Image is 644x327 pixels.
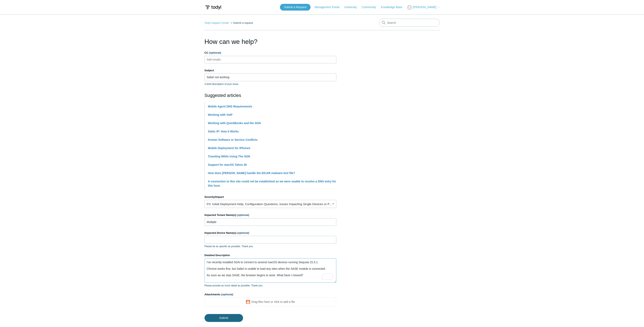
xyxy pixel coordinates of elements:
p: Please provide as much detail as possible. Thank you. [205,284,336,287]
label: Impacted Device Name(s) [205,231,336,235]
a: P3: Initial Deployment Help, Configuration Questions, Issues Impacting Single Devices or Past Out... [205,200,336,208]
span: [PERSON_NAME] [413,5,436,9]
a: Community [362,5,380,9]
p: A brief description of your issue. [205,82,336,86]
a: Known Software or Service Conflicts [208,138,258,141]
label: Attachments [205,292,336,297]
a: Mobile Deployment for iPhones [208,146,250,150]
input: Add emails [205,56,229,63]
a: Todyl Support Center [205,21,229,24]
a: Knowledge Base [381,5,406,9]
a: Working with VoIP [208,113,233,116]
label: Severity/Impact [205,195,336,199]
label: CC [205,51,336,55]
span: (optional) [221,293,233,296]
label: Detailed Description [205,253,336,257]
textarea: To enrich screen reader interactions, please activate Accessibility in Grammarly extension settings [205,258,336,283]
li: Todyl Support Center [205,21,230,24]
a: Static IP: How it Works [208,130,239,133]
h2: Suggested articles [205,92,336,99]
h1: How can we help? [205,37,336,47]
a: Submit a Request [280,4,311,11]
label: Subject [205,68,336,73]
img: Todyl Support Center Help Center home page [205,4,222,11]
a: Traveling While Using The SGN [208,155,250,158]
li: Submit a request [230,21,253,24]
span: (optional) [237,231,249,234]
a: Support for macOS Tahoe 26 [208,163,247,166]
input: Search [379,19,440,27]
p: Please be as specific as possible. Thank you. [205,245,336,248]
input: Submit [205,314,243,322]
a: A connection to this site could not be established as we were unable to resolve a DNS entry for t... [208,180,336,187]
span: (optional) [237,213,249,217]
a: Management Portal [315,5,343,9]
a: University [344,5,361,9]
label: Impacted Tenant Name(s) [205,213,336,217]
a: Working with QuickBooks and the SGN [208,121,261,125]
a: Mobile Agent DNS Requirements [208,105,252,108]
a: How does [PERSON_NAME] handle the EICAR malware test file? [208,171,295,175]
span: (optional) [209,51,221,54]
button: [PERSON_NAME] [407,5,439,10]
